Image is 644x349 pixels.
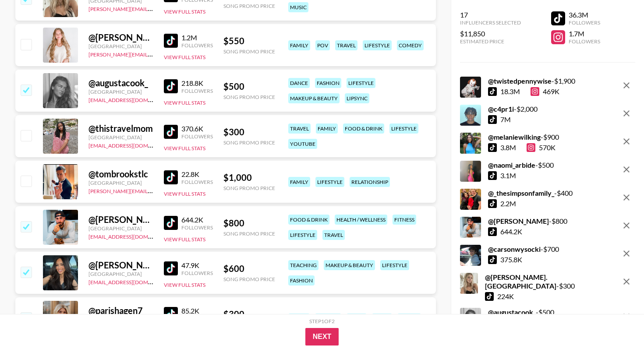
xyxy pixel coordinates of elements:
img: TikTok [164,261,178,275]
div: fitness [393,215,416,225]
div: travel [288,123,311,134]
div: 224K [497,292,514,301]
div: 375.8K [500,255,522,264]
div: @ tombrookstlc [88,169,153,180]
div: $ 600 [223,263,275,274]
div: 2.2M [500,199,516,208]
a: [EMAIL_ADDRESS][DOMAIN_NAME] [88,95,177,103]
img: TikTok [164,79,178,93]
button: Next [305,328,339,345]
div: lifestyle [347,78,375,88]
div: [GEOGRAPHIC_DATA] [88,180,153,186]
div: lifestyle [389,123,418,134]
div: Followers [181,42,213,49]
div: 18.3M [500,87,520,96]
div: @ parishagen7 [88,305,153,316]
strong: @ naomi_arbide [488,161,535,169]
div: @ thistravelmom [88,123,153,134]
div: travel [322,230,345,240]
button: remove [618,133,635,150]
div: fashion [288,275,315,286]
div: 3.1M [500,171,516,180]
div: [GEOGRAPHIC_DATA] [88,225,153,232]
div: [GEOGRAPHIC_DATA] [88,134,153,141]
div: lipsync [345,93,369,103]
div: @ [PERSON_NAME].[PERSON_NAME] [88,260,153,271]
button: remove [618,217,635,234]
button: View Full Stats [164,190,205,197]
div: Song Promo Price [223,276,275,282]
button: remove [618,245,635,262]
div: food & drink [288,215,329,225]
img: TikTok [164,216,178,230]
div: Followers [181,270,213,276]
a: [PERSON_NAME][EMAIL_ADDRESS][DOMAIN_NAME] [88,186,218,194]
strong: @ [PERSON_NAME] [488,217,549,225]
img: TikTok [164,125,178,139]
div: - $ 800 [488,217,567,226]
div: $ 300 [223,127,275,137]
div: dance [288,78,310,88]
button: View Full Stats [164,99,205,106]
div: - $ 400 [488,189,573,197]
div: youtube [288,139,317,149]
div: $ 500 [223,81,275,92]
div: family [288,40,310,50]
img: TikTok [164,170,178,184]
div: 47.9K [181,261,213,270]
div: 644.2K [500,227,522,236]
button: remove [618,105,635,122]
div: fashion [315,78,341,88]
strong: @ _thesimpsonfamily_ [488,189,554,197]
div: - $ 1,900 [488,77,575,85]
div: @ augustacook_ [88,78,153,88]
div: makeup & beauty [324,260,375,270]
div: lifestyle [380,260,409,270]
div: - $ 2,000 [488,105,538,113]
button: View Full Stats [164,54,205,60]
div: music [288,2,308,12]
div: 7M [500,115,511,124]
button: remove [618,273,635,290]
div: Song Promo Price [223,139,275,146]
img: TikTok [164,34,178,48]
iframe: Drift Widget Chat Controller [600,305,633,338]
button: View Full Stats [164,236,205,243]
strong: @ carsonwysocki [488,245,541,253]
div: sport [372,314,392,324]
div: Followers [181,133,213,140]
div: [GEOGRAPHIC_DATA] [88,43,153,49]
div: @ [PERSON_NAME] [88,214,153,225]
div: Followers [569,19,600,26]
div: $ 300 [223,309,275,320]
div: relationship [350,177,390,187]
a: [EMAIL_ADDRESS][DOMAIN_NAME] [88,232,177,240]
div: 36.3M [569,11,600,19]
div: Estimated Price [460,38,521,45]
div: Song Promo Price [223,3,275,9]
img: TikTok [164,307,178,321]
div: Song Promo Price [223,48,275,55]
div: @ [PERSON_NAME].[PERSON_NAME] [88,32,153,43]
div: $ 1,000 [223,172,275,183]
div: $ 550 [223,35,275,46]
div: fitness [397,314,421,324]
div: Song Promo Price [223,230,275,237]
div: 469K [531,87,559,96]
div: Followers [181,224,213,231]
div: makeup & beauty [288,93,340,103]
div: - $ 500 [488,161,554,169]
div: 22.8K [181,170,213,179]
div: Song Promo Price [223,94,275,100]
a: [EMAIL_ADDRESS][DOMAIN_NAME] [88,141,177,149]
div: 1.2M [181,33,213,42]
div: fashion [315,314,341,324]
strong: @ augustacook_ [488,308,536,316]
button: remove [618,189,635,206]
div: 644.2K [181,215,213,224]
div: family [316,123,338,134]
div: Followers [569,38,600,45]
div: family [288,177,310,187]
div: Followers [181,88,213,94]
button: View Full Stats [164,145,205,152]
